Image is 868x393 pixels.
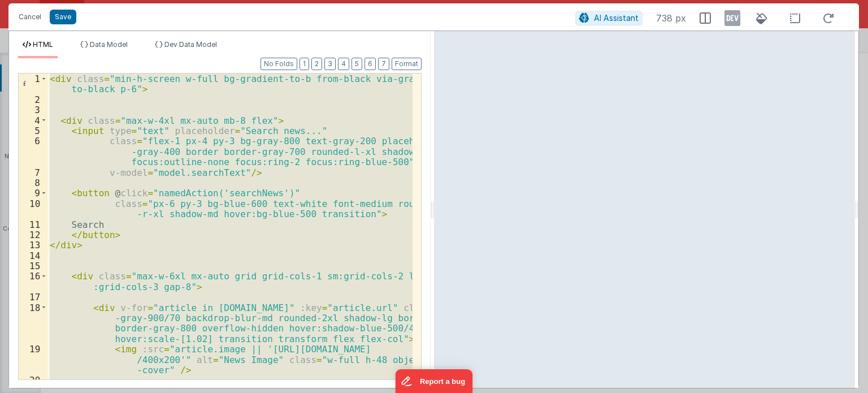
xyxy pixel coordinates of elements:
span: Data Model [90,40,128,49]
span: 738 px [656,11,686,25]
div: 16 [19,271,47,292]
button: Save [50,10,76,24]
div: 15 [19,261,47,271]
button: 6 [364,58,376,70]
span: HTML [33,40,53,49]
button: No Folds [261,58,297,70]
div: 8 [19,178,47,188]
div: 19 [19,344,47,375]
div: 6 [19,136,47,167]
div: 4 [19,115,47,126]
div: 1 [19,74,47,94]
div: 12 [19,230,47,240]
div: 3 [19,105,47,115]
button: Cancel [13,9,47,25]
div: 5 [19,126,47,136]
div: 10 [19,198,47,219]
div: 2 [19,94,47,105]
button: 4 [338,58,349,70]
iframe: Marker.io feedback button [396,369,473,393]
button: 1 [300,58,309,70]
div: 17 [19,292,47,302]
button: 5 [351,58,362,70]
span: Dev Data Model [164,40,217,49]
div: 13 [19,240,47,250]
button: 7 [378,58,389,70]
div: 11 [19,219,47,230]
button: 3 [324,58,336,70]
div: 14 [19,251,47,261]
button: Format [392,58,422,70]
div: 7 [19,167,47,178]
div: 18 [19,303,47,344]
div: 9 [19,188,47,198]
span: AI Assistant [594,13,639,23]
div: 20 [19,375,47,385]
button: 2 [311,58,322,70]
button: AI Assistant [575,11,643,25]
